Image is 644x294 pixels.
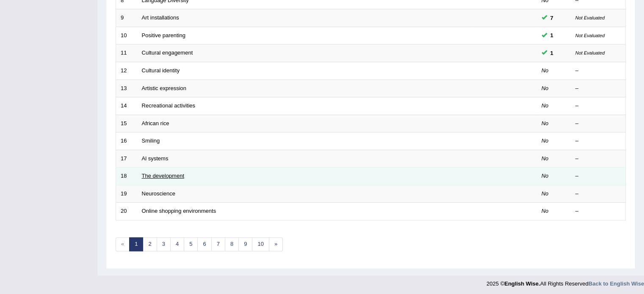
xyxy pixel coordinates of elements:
small: Not Evaluated [575,33,605,38]
div: – [575,120,621,128]
a: Online shopping environments [142,208,216,214]
span: You can still take this question [547,14,557,22]
a: Back to English Wise [589,280,644,287]
a: Al systems [142,155,169,162]
a: 1 [129,237,143,251]
small: Not Evaluated [575,50,605,55]
td: 20 [116,203,137,220]
a: Cultural engagement [142,49,193,56]
td: 19 [116,185,137,203]
div: – [575,155,621,163]
a: » [269,237,283,251]
a: Smiling [142,137,160,144]
div: – [575,207,621,215]
a: 7 [211,237,225,251]
td: 15 [116,115,137,132]
a: 6 [197,237,211,251]
a: 2 [143,237,157,251]
td: 12 [116,62,137,80]
a: Art installations [142,14,179,21]
div: – [575,67,621,75]
a: Artistic expression [142,85,186,91]
td: 10 [116,27,137,44]
td: 13 [116,80,137,97]
a: 3 [157,237,171,251]
em: No [542,190,549,197]
em: No [542,155,549,162]
a: African rice [142,120,169,126]
a: Positive parenting [142,32,185,38]
a: Recreational activities [142,102,195,109]
em: No [542,85,549,91]
td: 14 [116,97,137,115]
td: 9 [116,9,137,27]
em: No [542,208,549,214]
a: 10 [252,237,269,251]
span: You can still take this question [547,49,557,58]
div: – [575,190,621,198]
a: 4 [170,237,184,251]
div: 2025 © All Rights Reserved [486,275,644,288]
a: 5 [184,237,198,251]
a: The development [142,173,184,179]
a: Cultural identity [142,67,180,74]
td: 18 [116,168,137,185]
div: – [575,172,621,180]
td: 11 [116,44,137,62]
div: – [575,137,621,145]
em: No [542,102,549,109]
small: Not Evaluated [575,15,605,20]
span: You can still take this question [547,31,557,40]
em: No [542,120,549,126]
a: 9 [238,237,252,251]
a: Neuroscience [142,190,176,197]
td: 16 [116,132,137,150]
strong: English Wise. [504,280,540,287]
span: « [116,237,130,251]
div: – [575,102,621,110]
td: 17 [116,150,137,168]
div: – [575,85,621,93]
em: No [542,173,549,179]
em: No [542,67,549,74]
em: No [542,137,549,144]
a: 8 [225,237,239,251]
